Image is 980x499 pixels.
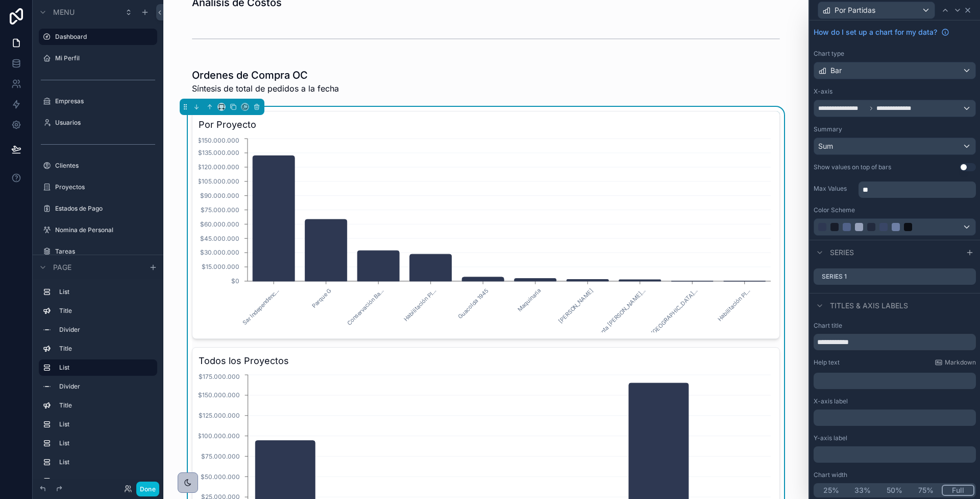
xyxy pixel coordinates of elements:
div: Show values on top of bars [814,163,891,171]
label: Nomina de Personal [55,226,155,234]
tspan: $105.000.000 [198,177,239,185]
div: scrollable content [814,371,976,389]
label: Empresas [55,97,155,105]
span: Series [830,247,854,258]
button: Bar [814,62,976,79]
text: Habilitación Pl... [716,287,751,322]
h3: Todos los Proyectos [199,354,773,368]
div: scrollable content [814,446,976,463]
text: Guacolda 1945 [457,287,490,320]
tspan: $135.000.000 [198,149,239,156]
label: List [59,458,153,466]
label: X-axis label [814,397,848,405]
span: Sum [818,141,833,151]
tspan: $50.000.000 [201,473,240,481]
tspan: $75.000.000 [201,206,239,214]
label: Chart title [814,322,842,330]
label: X-axis [814,87,832,96]
text: Sar Independenc... [241,287,281,326]
text: Maquinaria [516,287,542,313]
label: Title [59,345,153,353]
label: List [59,288,153,296]
span: Page [53,262,71,272]
text: Sar Santa [PERSON_NAME]... [587,287,647,347]
label: Dashboard [55,33,151,41]
tspan: $150.000.000 [198,137,239,144]
tspan: $30.000.000 [200,248,239,256]
tspan: $120.000.000 [198,163,239,171]
label: Max Values [814,185,854,193]
label: Title [59,401,153,410]
label: Title [59,307,153,315]
div: scrollable content [859,179,976,198]
button: 25% [815,485,847,496]
label: Clientes [55,162,155,170]
a: How do I set up a chart for my data? [814,27,949,37]
span: Por Partidas [835,5,875,15]
label: Chart type [814,50,844,58]
label: Y-axis label [814,434,847,442]
label: List [59,420,153,428]
label: Summary [814,125,842,133]
tspan: $175.000.000 [199,373,240,380]
tspan: $45.000.000 [200,235,239,242]
span: Menu [53,7,75,17]
tspan: $90.000.000 [200,192,239,199]
span: How do I set up a chart for my data? [814,27,937,37]
label: Divider [59,382,153,391]
text: Conservación Ba... [346,287,385,327]
label: Chart width [814,471,847,479]
button: Done [136,482,159,496]
tspan: $75.000.000 [201,452,240,460]
label: Tareas [55,247,155,256]
tspan: $15.000.000 [202,263,239,270]
button: Full [942,485,974,496]
label: Mi Perfil [55,54,155,62]
tspan: $150.000.000 [198,391,240,399]
button: 75% [910,485,942,496]
text: Parque G [310,287,333,309]
button: 50% [878,485,910,496]
div: scrollable content [33,279,163,479]
label: Color Scheme [814,206,855,214]
label: Estados de Pago [55,205,155,213]
label: Proyectos [55,183,155,191]
tspan: $100.000.000 [198,432,240,440]
div: scrollable content [814,410,976,426]
text: Habilitación Pl... [402,287,437,322]
tspan: $0 [231,277,239,285]
tspan: $60.000.000 [200,220,239,228]
a: Markdown [935,358,976,367]
span: Bar [830,65,842,76]
span: Markdown [945,358,976,367]
span: Titles & Axis labels [830,301,908,311]
button: Sum [814,138,976,155]
label: Series 1 [822,273,847,281]
label: List [59,364,149,372]
label: Usuarios [55,119,155,127]
label: Divider [59,326,153,334]
button: Por Partidas [818,2,935,19]
label: Help text [814,358,840,367]
h3: Por Proyecto [199,118,773,132]
label: List [59,477,153,485]
button: 33% [847,485,878,496]
div: chart [199,136,773,332]
tspan: $125.000.000 [199,412,240,419]
text: [PERSON_NAME] [557,287,595,325]
label: List [59,439,153,447]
